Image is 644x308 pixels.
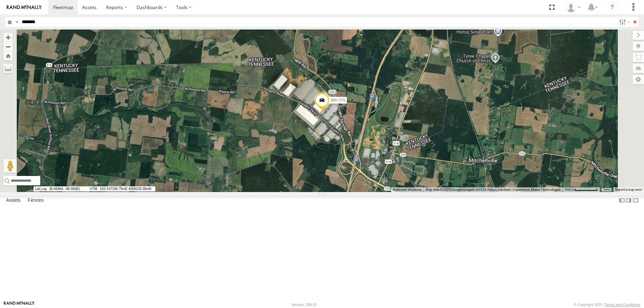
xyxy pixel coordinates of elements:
[4,301,35,308] a: Visit our Website
[3,64,13,73] label: Measure
[34,186,87,191] span: 36.66894, -86.58381
[633,75,644,84] label: Map Settings
[632,196,639,205] label: Hide Summary Table
[426,188,561,191] span: Map data ©2025 Google Imagery ©2025 Airbus, Landsat / Copernicus, Maxar Technologies
[616,17,631,27] label: Search Filter Options
[88,186,155,191] span: 16S 537190.75mE 4058228.38mN
[291,303,317,307] div: Version: 308.01
[605,303,640,307] a: Terms and Conditions
[7,5,42,10] img: rand-logo.svg
[14,17,19,27] label: Search Query
[574,303,640,307] div: © Copyright 2025 -
[607,2,618,13] i: ?
[393,187,422,192] button: Keyboard shortcuts
[3,42,13,51] button: Zoom out
[625,196,632,205] label: Dock Summary Table to the Right
[3,51,13,60] button: Zoom Home
[3,196,24,205] label: Assets
[603,188,610,191] a: Terms (opens in new tab)
[3,33,13,42] button: Zoom in
[24,196,47,205] label: Fences
[565,188,575,191] span: 500 m
[331,98,345,103] span: BIH 270
[619,196,625,205] label: Dock Summary Table to the Left
[3,159,17,173] button: Drag Pegman onto the map to open Street View
[563,187,600,192] button: Map Scale: 500 m per 65 pixels
[563,2,583,12] div: Nele .
[615,188,642,191] a: Report a map error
